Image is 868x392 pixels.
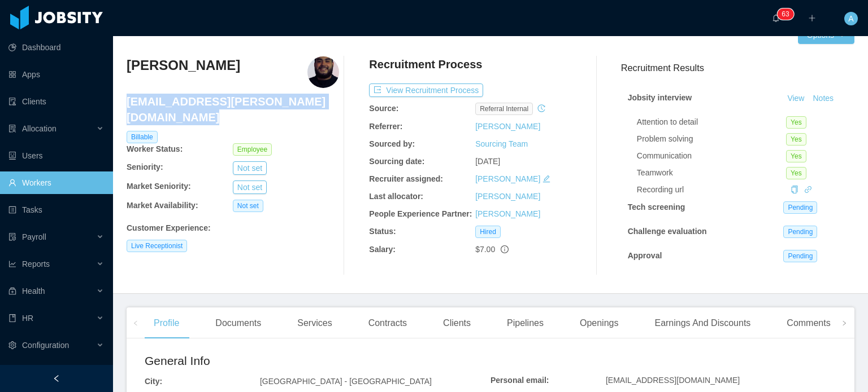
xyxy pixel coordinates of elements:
[537,104,545,112] i: icon: history
[233,200,263,212] span: Not set
[475,226,501,238] span: Hired
[804,185,812,194] a: icon: link
[369,157,424,166] b: Sourcing date:
[22,232,46,241] span: Payroll
[777,8,793,20] sup: 63
[8,125,16,133] i: icon: solution
[628,227,707,236] strong: Challenge evaluation
[783,94,808,103] a: View
[8,260,16,268] i: icon: line-chart
[369,83,483,97] button: icon: exportView Recruitment Process
[778,307,839,339] div: Comments
[127,131,158,143] span: Billable
[260,377,432,386] span: [GEOGRAPHIC_DATA] - [GEOGRAPHIC_DATA]
[542,175,550,183] i: icon: edit
[782,8,785,20] p: 6
[501,245,509,253] span: info-circle
[491,376,549,385] b: Personal email:
[783,250,817,262] span: Pending
[637,184,786,196] div: Recording url
[145,307,188,339] div: Profile
[8,63,104,86] a: icon: appstoreApps
[628,93,692,102] strong: Jobsity interview
[127,144,183,153] b: Worker Status:
[127,182,191,191] b: Market Seniority:
[475,209,540,218] a: [PERSON_NAME]
[359,307,416,339] div: Contracts
[783,201,817,214] span: Pending
[808,92,838,105] button: Notes
[8,341,16,349] i: icon: setting
[808,14,816,22] i: icon: plus
[785,8,789,20] p: 3
[637,133,786,145] div: Problem solving
[475,192,540,201] a: [PERSON_NAME]
[127,223,211,232] b: Customer Experience :
[127,201,198,210] b: Market Availability:
[233,161,267,175] button: Not set
[127,94,339,125] h4: [EMAIL_ADDRESS][PERSON_NAME][DOMAIN_NAME]
[233,180,267,194] button: Not set
[8,199,104,221] a: icon: profileTasks
[434,307,480,339] div: Clients
[369,227,396,236] b: Status:
[637,167,786,179] div: Teamwork
[475,122,540,131] a: [PERSON_NAME]
[475,103,533,115] span: Referral internal
[804,186,812,193] i: icon: link
[475,245,495,254] span: $7.00
[127,162,163,171] b: Seniority:
[369,122,402,131] b: Referrer:
[475,139,528,148] a: Sourcing Team
[8,314,16,322] i: icon: book
[145,377,162,386] b: City:
[772,14,780,22] i: icon: bell
[786,133,806,146] span: Yes
[369,56,482,72] h4: Recruitment Process
[22,287,45,296] span: Health
[369,174,443,183] b: Recruiter assigned:
[645,307,759,339] div: Earnings And Discounts
[475,157,500,166] span: [DATE]
[22,341,69,350] span: Configuration
[233,143,272,156] span: Employee
[22,314,33,323] span: HR
[786,150,806,162] span: Yes
[127,240,187,252] span: Live Receptionist
[498,307,553,339] div: Pipelines
[786,167,806,179] span: Yes
[288,307,341,339] div: Services
[369,104,398,113] b: Source:
[606,376,740,385] span: [EMAIL_ADDRESS][DOMAIN_NAME]
[206,307,270,339] div: Documents
[8,144,104,167] a: icon: robotUsers
[127,56,240,74] h3: [PERSON_NAME]
[628,202,685,212] strong: Tech screening
[8,287,16,295] i: icon: medicine-box
[22,124,57,133] span: Allocation
[8,36,104,59] a: icon: pie-chartDashboard
[475,174,540,183] a: [PERSON_NAME]
[133,320,138,326] i: icon: left
[8,90,104,113] a: icon: auditClients
[783,226,817,238] span: Pending
[791,184,798,196] div: Copy
[848,12,853,25] span: A
[22,259,50,268] span: Reports
[369,139,415,148] b: Sourced by:
[628,251,662,260] strong: Approval
[369,245,396,254] b: Salary:
[791,186,798,193] i: icon: copy
[621,61,854,75] h3: Recruitment Results
[8,171,104,194] a: icon: userWorkers
[307,56,339,88] img: 9b754593-10ba-426b-88ac-1b1f24d0f324_68435e6f49fb5-400w.png
[369,192,423,201] b: Last allocator:
[8,233,16,241] i: icon: file-protect
[637,150,786,162] div: Communication
[786,116,806,129] span: Yes
[841,320,847,326] i: icon: right
[369,209,472,218] b: People Experience Partner:
[145,352,491,370] h2: General Info
[637,116,786,128] div: Attention to detail
[369,86,483,95] a: icon: exportView Recruitment Process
